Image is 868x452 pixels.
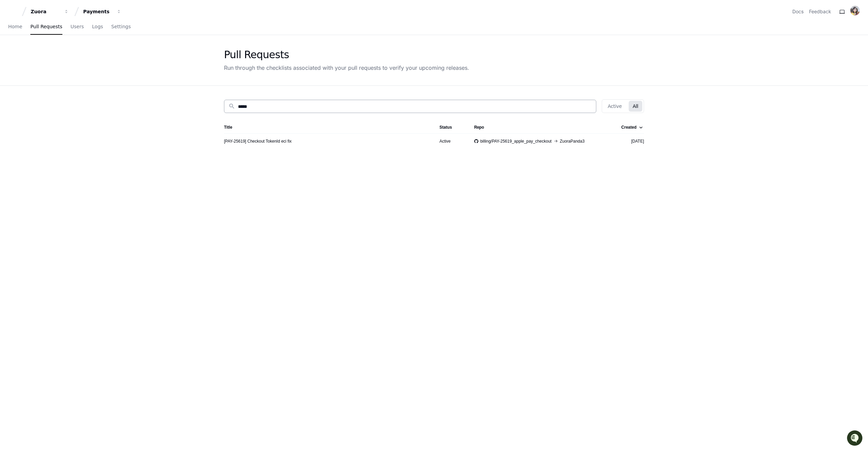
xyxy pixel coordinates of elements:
[8,19,22,35] a: Home
[846,430,865,448] iframe: Open customer support
[23,58,86,63] div: We're available if you need us!
[629,101,642,112] button: All
[224,125,232,130] div: Title
[224,139,291,144] a: [PAY-25619] Checkout TokenId eci fix
[7,7,20,20] img: PlayerZero
[469,121,611,133] th: Repo
[30,25,62,29] span: Pull Requests
[111,25,131,29] span: Settings
[480,139,552,144] span: billing/PAY-25619_apple_pay_checkout
[560,139,585,144] span: ZuoraPanda3
[31,8,60,15] div: Zuora
[850,6,860,15] img: ACg8ocJp4l0LCSiC5MWlEh794OtQNs1DKYp4otTGwJyAKUZvwXkNnmc=s96-c
[7,27,124,38] div: Welcome
[439,139,463,144] div: Active
[7,51,19,63] img: 1756235613930-3d25f9e4-fa56-45dd-b3ad-e072dfbd1548
[28,5,72,18] button: Zuora
[616,139,644,144] div: [DATE]
[92,19,103,35] a: Logs
[224,49,469,61] div: Pull Requests
[228,103,235,110] mat-icon: search
[792,8,804,15] a: Docs
[439,125,463,130] div: Status
[224,64,469,72] div: Run through the checklists associated with your pull requests to verify your upcoming releases.
[116,53,124,61] button: Start new chat
[83,8,113,15] div: Payments
[71,25,84,29] span: Users
[603,101,626,112] button: Active
[809,8,831,15] button: Feedback
[111,19,131,35] a: Settings
[68,71,83,77] span: Pylon
[439,125,452,130] div: Status
[224,125,429,130] div: Title
[71,19,84,35] a: Users
[30,19,62,35] a: Pull Requests
[621,125,643,130] div: Created
[80,5,124,18] button: Payments
[92,25,103,29] span: Logs
[48,71,83,77] a: Powered byPylon
[23,51,112,58] div: Start new chat
[621,125,637,130] div: Created
[8,25,22,29] span: Home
